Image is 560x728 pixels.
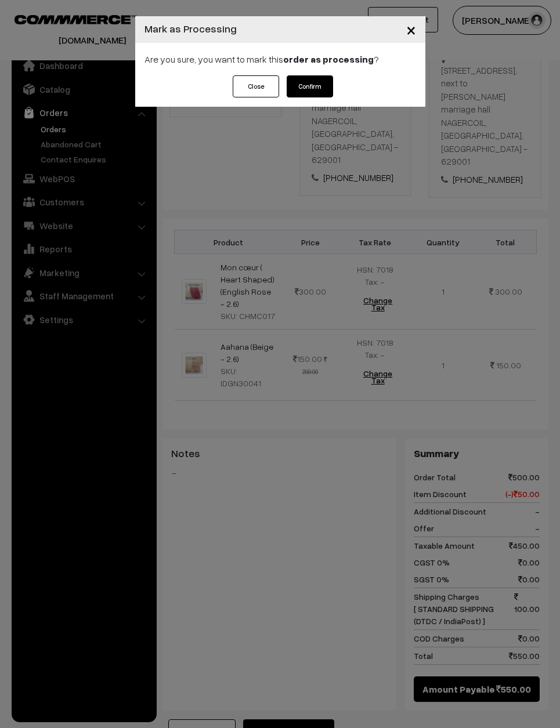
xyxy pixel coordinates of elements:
[406,19,416,40] span: ×
[287,75,333,97] button: Confirm
[397,12,425,48] button: Close
[283,53,374,65] strong: order as processing
[233,75,279,97] button: Close
[135,43,425,75] div: Are you sure, you want to mark this ?
[144,21,237,37] h4: Mark as Processing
